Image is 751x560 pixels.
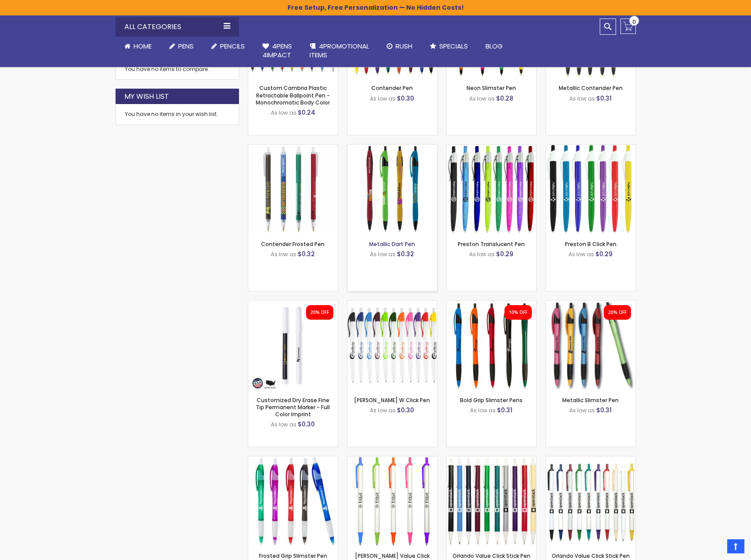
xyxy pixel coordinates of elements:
[347,301,437,390] img: Preston W Click Pen
[370,407,396,414] span: As low as
[256,396,330,418] a: Customized Dry Erase Fine Tip Permanent Marker - Full Color Imprint
[220,41,245,51] span: Pencils
[546,300,635,308] a: Metallic Slimster Pen
[378,37,421,56] a: Rush
[559,84,623,92] a: Metallic Contender Pen
[271,421,296,428] span: As low as
[469,95,495,102] span: As low as
[546,301,635,390] img: Metallic Slimster Pen
[608,310,627,316] div: 20% OFF
[447,301,536,390] img: Bold Grip Slimster Promotional Pens
[347,300,437,308] a: Preston W Click Pen
[134,41,152,51] span: Home
[595,250,613,258] span: $0.29
[546,144,635,152] a: Preston B Click Pen
[248,456,338,546] img: Frosted Grip Slimster Pen
[565,240,616,248] a: Preston B Click Pen
[678,536,751,560] iframe: Google Customer Reviews
[298,108,315,117] span: $0.24
[569,95,595,102] span: As low as
[248,301,338,390] img: Customized Dry Erase Fine Tip Permanent Marker - Full Color Imprint
[447,145,536,234] img: Preston Translucent Pen
[509,310,527,316] div: 10% OFF
[347,145,437,234] img: Metallic Dart Pen
[248,145,338,234] img: Contender Frosted Pen
[447,456,536,463] a: Orlando Value Click Stick Pen Solid Body
[125,111,230,118] div: You have no items in your wish list.
[486,41,503,51] span: Blog
[116,37,161,56] a: Home
[116,17,239,37] div: All Categories
[262,41,292,60] span: 4Pens 4impact
[298,420,315,429] span: $0.30
[396,41,412,51] span: Rush
[458,240,525,248] a: Preston Translucent Pen
[259,552,327,560] a: Frosted Grip Slimster Pen
[596,406,612,414] span: $0.31
[370,250,396,258] span: As low as
[469,250,495,258] span: As low as
[596,94,612,103] span: $0.31
[497,406,512,414] span: $0.31
[261,240,325,248] a: Contender Frosted Pen
[202,37,254,56] a: Pencils
[271,109,296,116] span: As low as
[116,59,239,80] div: You have no items to compare.
[546,456,635,463] a: Orlando Value Click Stick Pen White Body
[254,37,301,65] a: 4Pens4impact
[496,94,513,103] span: $0.28
[562,396,619,404] a: Metallic Slimster Pen
[460,396,523,404] a: Bold Grip Slimster Pens
[568,250,594,258] span: As low as
[310,41,369,60] span: 4PROMOTIONAL ITEMS
[347,456,437,546] img: Orlando Bright Value Click Stick Pen
[310,310,329,316] div: 20% OFF
[397,406,414,414] span: $0.30
[496,250,513,258] span: $0.29
[546,145,635,234] img: Preston B Click Pen
[447,144,536,152] a: Preston Translucent Pen
[447,300,536,308] a: Bold Grip Slimster Promotional Pens
[347,144,437,152] a: Metallic Dart Pen
[397,94,414,103] span: $0.30
[439,41,468,51] span: Specials
[447,456,536,546] img: Orlando Value Click Stick Pen Solid Body
[256,84,330,106] a: Custom Cambria Plastic Retractable Ballpoint Pen - Monochromatic Body Color
[371,84,413,92] a: Contender Pen
[347,456,437,463] a: Orlando Bright Value Click Stick Pen
[369,240,415,248] a: Metallic Dart Pen
[248,144,338,152] a: Contender Frosted Pen
[298,250,315,258] span: $0.32
[271,250,296,258] span: As low as
[178,41,194,51] span: Pens
[370,95,396,102] span: As low as
[569,407,595,414] span: As low as
[397,250,414,258] span: $0.32
[470,407,496,414] span: As low as
[161,37,202,56] a: Pens
[620,19,636,34] a: 0
[124,92,169,101] strong: My Wish List
[421,37,477,56] a: Specials
[632,18,636,26] span: 0
[467,84,516,92] a: Neon Slimster Pen
[248,300,338,308] a: Customized Dry Erase Fine Tip Permanent Marker - Full Color Imprint
[477,37,512,56] a: Blog
[354,396,430,404] a: [PERSON_NAME] W Click Pen
[546,456,635,546] img: Orlando Value Click Stick Pen White Body
[301,37,378,65] a: 4PROMOTIONALITEMS
[248,456,338,463] a: Frosted Grip Slimster Pen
